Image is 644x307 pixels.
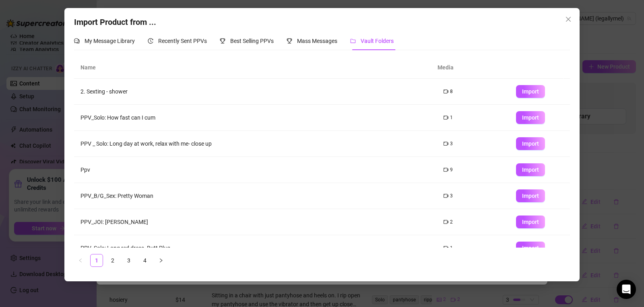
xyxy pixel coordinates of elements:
span: video-camera [444,167,448,172]
span: comment [74,38,80,44]
th: Media [431,57,504,79]
span: video-camera [444,246,448,250]
li: 1 [90,254,103,267]
span: Import [522,219,539,225]
button: left [74,254,87,267]
button: Import [516,163,545,176]
span: video-camera [444,89,448,94]
td: PPV_Solo: Long red dress- Butt Plug [74,235,437,261]
button: Import [516,189,545,202]
td: 2. Sexting - shower [74,79,437,105]
a: 1 [91,254,103,266]
button: Import [516,85,545,98]
li: 2 [106,254,119,267]
a: 4 [139,254,151,266]
span: folder [350,38,356,44]
span: trophy [220,38,225,44]
span: Import [522,245,539,251]
button: Import [516,242,545,254]
span: Import [522,167,539,173]
span: Best Selling PPVs [230,38,274,44]
span: history [148,38,153,44]
a: 2 [107,254,119,266]
td: PPV _ Solo: Long day at work, relax with me- close up [74,131,437,157]
span: right [159,258,163,263]
span: video-camera [444,141,448,146]
span: Close [562,16,575,22]
span: Import [522,88,539,95]
span: My Message Library [85,38,135,44]
span: video-camera [444,115,448,120]
span: 1 [450,114,453,122]
li: 3 [122,254,135,267]
span: 3 [450,192,453,200]
span: 9 [450,166,453,174]
span: 3 [450,140,453,148]
span: left [78,258,83,263]
span: Import [522,140,539,147]
button: Import [516,111,545,124]
button: right [155,254,167,267]
span: 2 [450,218,453,226]
span: Import [522,193,539,199]
span: 1 [450,244,453,252]
span: Import Product from ... [74,17,156,27]
div: Open Intercom Messenger [617,280,636,299]
td: PPV_JOI: [PERSON_NAME] [74,209,437,235]
li: 4 [138,254,151,267]
button: Close [562,13,575,26]
td: PPV_B/G_Sex: Pretty Woman [74,183,437,209]
span: trophy [287,38,292,44]
span: 8 [450,88,453,96]
td: PPV_Solo: How fast can I cum [74,105,437,131]
span: Import [522,114,539,121]
a: 3 [123,254,135,266]
td: Ppv [74,157,437,183]
span: close [565,16,572,22]
button: Import [516,216,545,228]
span: Recently Sent PPVs [158,38,207,44]
button: Import [516,137,545,150]
span: video-camera [444,220,448,224]
li: Next Page [155,254,167,267]
span: Vault Folders [361,38,394,44]
th: Name [74,57,431,79]
span: Mass Messages [297,38,337,44]
span: video-camera [444,193,448,198]
li: Previous Page [74,254,87,267]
